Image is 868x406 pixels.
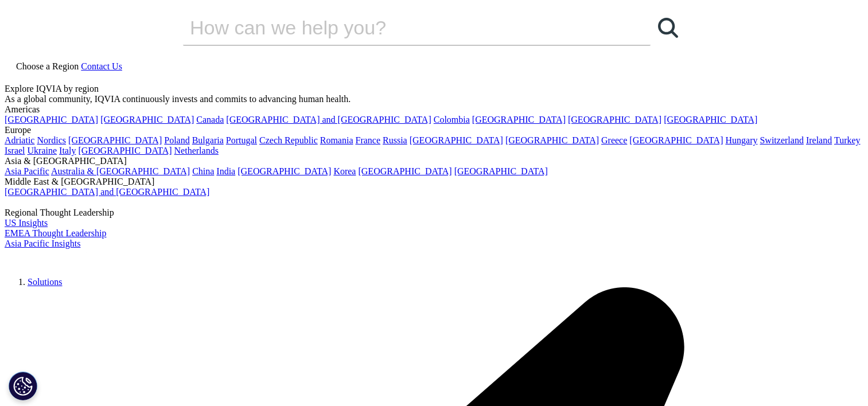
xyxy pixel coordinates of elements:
[5,84,863,94] div: Explore IQVIA by region
[568,115,661,124] a: [GEOGRAPHIC_DATA]
[16,61,79,71] span: Choose a Region
[226,135,257,145] a: Portugal
[5,239,80,248] a: Asia Pacific Insights
[5,166,49,176] a: Asia Pacific
[5,156,863,166] div: Asia & [GEOGRAPHIC_DATA]
[5,115,98,124] a: [GEOGRAPHIC_DATA]
[629,135,723,145] a: [GEOGRAPHIC_DATA]
[725,135,757,145] a: Hungary
[9,372,37,400] button: Configuración de cookies
[320,135,353,145] a: Romania
[5,177,863,187] div: Middle East & [GEOGRAPHIC_DATA]
[81,61,122,71] a: Contact Us
[658,18,678,38] svg: Search
[51,166,190,176] a: Australia & [GEOGRAPHIC_DATA]
[383,135,407,145] a: Russia
[410,135,503,145] a: [GEOGRAPHIC_DATA]
[164,135,189,145] a: Poland
[192,135,224,145] a: Bulgaria
[183,10,618,45] input: Buscar
[259,135,318,145] a: Czech Republic
[5,94,863,104] div: As a global community, IQVIA continuously invests and commits to advancing human health.
[28,146,57,155] a: Ukraine
[601,135,627,145] a: Greece
[68,135,162,145] a: [GEOGRAPHIC_DATA]
[356,135,381,145] a: France
[226,115,431,124] a: [GEOGRAPHIC_DATA] and [GEOGRAPHIC_DATA]
[5,218,48,228] a: US Insights
[28,277,62,287] a: Solutions
[37,135,66,145] a: Nordics
[238,166,331,176] a: [GEOGRAPHIC_DATA]
[5,135,34,145] a: Adriatic
[5,228,106,238] a: EMEA Thought Leadership
[760,135,803,145] a: Switzerland
[505,135,599,145] a: [GEOGRAPHIC_DATA]
[5,187,209,197] a: [GEOGRAPHIC_DATA] and [GEOGRAPHIC_DATA]
[5,208,863,218] div: Regional Thought Leadership
[78,146,172,155] a: [GEOGRAPHIC_DATA]
[664,115,757,124] a: [GEOGRAPHIC_DATA]
[216,166,235,176] a: India
[5,104,863,115] div: Americas
[192,166,214,176] a: China
[651,10,685,45] a: Buscar
[5,146,25,155] a: Israel
[834,135,861,145] a: Turkey
[434,115,470,124] a: Colombia
[5,125,863,135] div: Europe
[174,146,219,155] a: Netherlands
[59,146,76,155] a: Italy
[806,135,832,145] a: Ireland
[472,115,566,124] a: [GEOGRAPHIC_DATA]
[454,166,548,176] a: [GEOGRAPHIC_DATA]
[333,166,356,176] a: Korea
[196,115,224,124] a: Canada
[100,115,194,124] a: [GEOGRAPHIC_DATA]
[358,166,451,176] a: [GEOGRAPHIC_DATA]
